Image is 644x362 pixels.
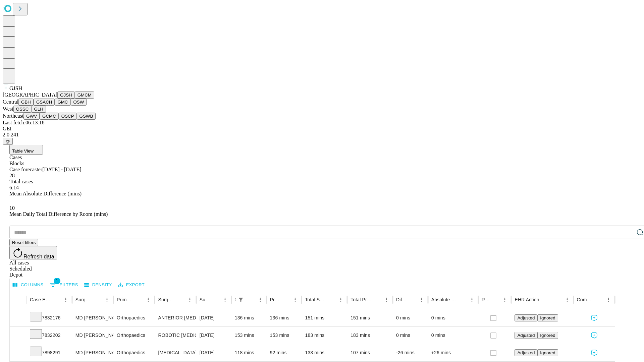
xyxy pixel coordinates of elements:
[540,315,555,320] span: Ignored
[93,295,102,304] button: Sort
[305,297,326,302] div: Total Scheduled Duration
[57,92,75,99] button: GJSH
[562,295,572,304] button: Menu
[30,344,69,361] div: 7898291
[117,297,133,302] div: Primary Service
[305,309,344,326] div: 151 mins
[246,295,256,304] button: Sort
[540,333,555,338] span: Ignored
[30,327,69,344] div: 7832202
[537,314,558,321] button: Ignored
[117,327,151,344] div: Orthopaedics
[102,295,112,304] button: Menu
[431,309,475,326] div: 0 mins
[9,205,15,211] span: 10
[235,297,235,302] div: Scheduled In Room Duration
[515,332,537,339] button: Adjusted
[40,113,59,120] button: GCMC
[9,173,15,178] span: 28
[290,295,300,304] button: Menu
[158,297,175,302] div: Surgery Name
[3,138,13,145] button: @
[23,113,40,120] button: GWV
[48,280,80,290] button: Show filters
[3,106,13,112] span: West
[116,280,146,290] button: Export
[517,350,535,355] span: Adjusted
[540,295,549,304] button: Sort
[351,297,372,302] div: Total Predicted Duration
[30,309,69,326] div: 7832176
[235,327,263,344] div: 153 mins
[220,295,230,304] button: Menu
[9,211,108,217] span: Mean Daily Total Difference by Room (mins)
[83,280,114,290] button: Density
[235,344,263,361] div: 118 mins
[13,347,23,359] button: Expand
[3,99,18,105] span: Central
[431,327,475,344] div: 0 mins
[458,295,467,304] button: Sort
[431,297,457,302] div: Absolute Difference
[236,295,246,304] div: 1 active filter
[158,344,193,361] div: [MEDICAL_DATA] MEDIAL AND LATERAL MENISCECTOMY
[30,297,51,302] div: Case Epic Id
[75,297,92,302] div: Surgeon Name
[515,349,537,356] button: Adjusted
[417,295,426,304] button: Menu
[9,145,43,155] button: Table View
[200,344,228,361] div: [DATE]
[200,297,210,302] div: Surgery Date
[12,240,36,245] span: Reset filters
[31,106,46,113] button: GLH
[517,315,535,320] span: Adjusted
[305,344,344,361] div: 133 mins
[11,280,45,290] button: Select columns
[270,327,299,344] div: 153 mins
[13,312,23,324] button: Expand
[9,191,82,196] span: Mean Absolute Difference (mins)
[515,314,537,321] button: Adjusted
[408,295,417,304] button: Sort
[52,295,61,304] button: Sort
[75,327,110,344] div: MD [PERSON_NAME] [PERSON_NAME] Md
[144,295,153,304] button: Menu
[9,185,19,190] span: 6.14
[71,99,87,106] button: OSW
[200,327,228,344] div: [DATE]
[537,332,558,339] button: Ignored
[270,344,299,361] div: 92 mins
[75,344,110,361] div: MD [PERSON_NAME] [PERSON_NAME]
[351,309,389,326] div: 151 mins
[13,106,32,113] button: OSSC
[5,139,10,144] span: @
[134,295,144,304] button: Sort
[9,85,22,91] span: GJSH
[515,297,539,302] div: EHR Action
[577,297,594,302] div: Comments
[3,126,641,132] div: GEI
[270,309,299,326] div: 136 mins
[382,295,391,304] button: Menu
[281,295,290,304] button: Sort
[396,309,425,326] div: 0 mins
[211,295,220,304] button: Sort
[59,113,77,120] button: OSCP
[34,99,55,106] button: GSACH
[9,167,42,172] span: Case forecaster
[372,295,382,304] button: Sort
[75,92,94,99] button: GMCM
[176,295,185,304] button: Sort
[336,295,345,304] button: Menu
[3,132,641,138] div: 2.0.241
[604,295,613,304] button: Menu
[9,239,38,246] button: Reset filters
[158,309,193,326] div: ANTERIOR [MEDICAL_DATA] TOTAL HIP
[270,297,281,302] div: Predicted In Room Duration
[3,120,45,125] span: Last fetch: 06:13:18
[55,99,70,106] button: GMC
[61,295,70,304] button: Menu
[351,344,389,361] div: 107 mins
[77,113,96,120] button: GSWB
[594,295,604,304] button: Sort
